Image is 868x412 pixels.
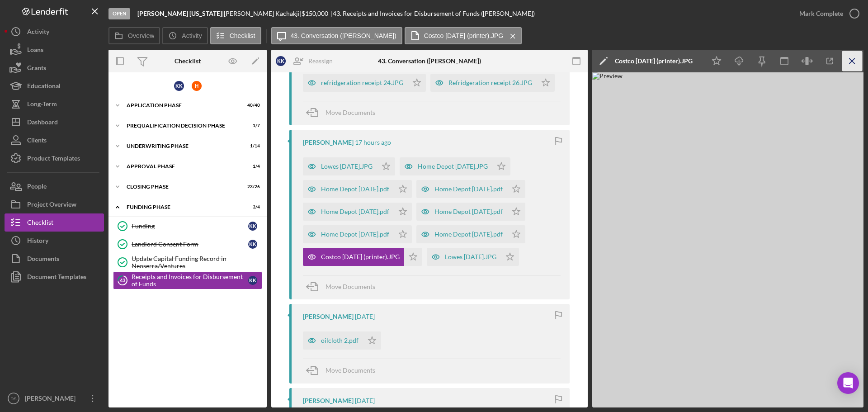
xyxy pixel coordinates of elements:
div: Document Templates [27,268,86,288]
div: Update Capital Funding Record in Neoserra/Ventures [132,255,262,270]
button: Home Depot [DATE].pdf [416,180,525,198]
span: Move Documents [325,283,375,290]
div: oilcloth 2.pdf [321,337,359,344]
button: Home Depot [DATE].JPG [400,157,510,175]
time: 2025-09-10 22:15 [355,139,391,146]
div: Refridgeration receipt 26.JPG [448,79,532,86]
button: Grants [5,59,104,77]
div: K K [248,222,257,231]
button: Lowes [DATE].JPG [427,248,519,266]
a: Activity [5,23,104,41]
label: Activity [182,32,202,39]
label: Overview [128,32,154,39]
div: Lowes [DATE].JPG [321,163,373,170]
button: Costco [DATE] (printer).JPG [303,248,422,266]
div: | [137,10,224,17]
div: Home Depot [DATE].pdf [321,231,389,238]
span: Move Documents [325,109,375,116]
div: K K [248,276,257,285]
button: Move Documents [303,359,384,382]
a: Project Overview [5,195,104,213]
div: Activity [27,23,49,43]
div: [PERSON_NAME] [303,313,354,320]
div: Clients [27,131,47,152]
label: 43. Conversation ([PERSON_NAME]) [291,32,396,39]
button: DS[PERSON_NAME] [5,389,104,407]
div: [PERSON_NAME] [23,389,81,410]
button: oilcloth 2.pdf [303,331,381,350]
div: 43. Conversation ([PERSON_NAME]) [378,57,481,65]
a: Documents [5,250,104,268]
div: Dashboard [27,113,58,133]
button: Loans [5,41,104,59]
button: KKReassign [271,52,342,70]
a: 43Receipts and Invoices for Disbursement of FundsKK [113,271,262,289]
div: Home Depot [DATE].JPG [418,163,488,170]
button: Lowes [DATE].JPG [303,157,395,175]
div: Closing Phase [127,184,237,189]
div: Home Depot [DATE].pdf [321,185,389,193]
div: 1 / 14 [244,143,260,149]
span: Move Documents [325,366,375,374]
div: Project Overview [27,195,76,216]
div: Lowes [DATE].JPG [445,253,496,260]
div: Checklist [27,213,53,234]
a: People [5,177,104,195]
div: Costco [DATE] (printer).JPG [615,57,693,65]
label: Costco [DATE] (printer).JPG [424,32,504,39]
div: H [192,81,202,91]
label: Checklist [230,32,255,39]
div: Open [108,8,130,19]
div: 1 / 7 [244,123,260,128]
button: History [5,232,104,250]
button: Checklist [210,27,261,44]
a: Update Capital Funding Record in Neoserra/Ventures [113,253,262,271]
div: Home Depot [DATE].pdf [434,208,503,215]
button: Overview [108,27,160,44]
button: Checklist [5,213,104,232]
img: Preview [592,72,863,407]
div: K K [276,56,286,66]
div: Receipts and Invoices for Disbursement of Funds [132,273,248,288]
button: Home Depot [DATE].pdf [303,180,412,198]
div: Funding Phase [127,204,237,210]
button: Product Templates [5,149,104,167]
tspan: 43 [120,277,125,283]
div: Long-Term [27,95,57,115]
div: Open Intercom Messenger [837,372,859,394]
div: [PERSON_NAME] Kachakji | [224,10,302,17]
button: 43. Conversation ([PERSON_NAME]) [271,27,402,44]
div: People [27,177,47,198]
button: Dashboard [5,113,104,131]
text: DS [10,396,16,401]
div: Funding [132,223,248,230]
button: Costco [DATE] (printer).JPG [405,27,522,44]
div: Application Phase [127,103,237,108]
button: Long-Term [5,95,104,113]
div: Home Depot [DATE].pdf [321,208,389,215]
button: Educational [5,77,104,95]
div: Landlord Consent Form [132,241,248,248]
div: Costco [DATE] (printer).JPG [321,253,400,260]
div: [PERSON_NAME] [303,397,354,404]
div: Mark Complete [799,5,843,23]
div: [PERSON_NAME] [303,139,354,146]
button: Move Documents [303,275,384,298]
button: Document Templates [5,268,104,286]
div: 3 / 4 [244,204,260,210]
div: Home Depot [DATE].pdf [434,185,503,193]
time: 2025-08-28 21:12 [355,313,375,320]
button: Home Depot [DATE].pdf [303,225,412,243]
div: 40 / 40 [244,103,260,108]
span: $150,000 [302,9,328,17]
a: Landlord Consent FormKK [113,235,262,253]
button: Home Depot [DATE].pdf [416,225,525,243]
div: Approval Phase [127,164,237,169]
div: Educational [27,77,61,97]
div: 1 / 4 [244,164,260,169]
